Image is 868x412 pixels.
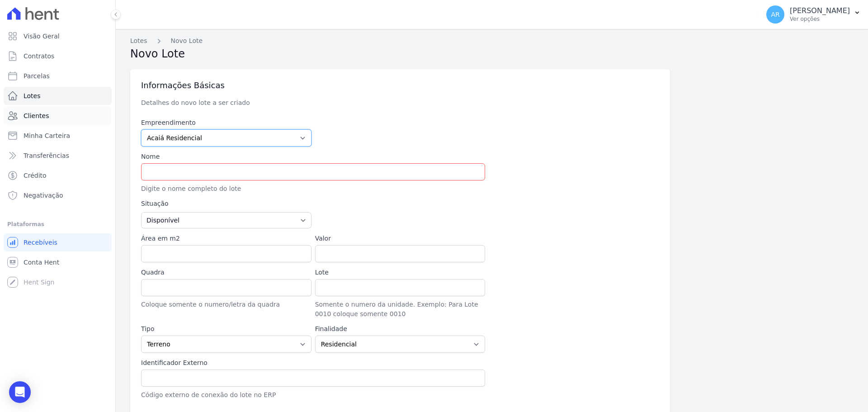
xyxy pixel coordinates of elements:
p: Coloque somente o numero/letra da quadra [141,300,311,309]
a: Contratos [4,47,112,65]
label: Finalidade [315,324,486,334]
a: Conta Hent [4,253,112,271]
div: Plataformas [7,219,108,230]
a: Novo Lote [171,36,203,46]
a: Parcelas [4,67,112,85]
span: Clientes [24,111,49,120]
a: Visão Geral [4,27,112,45]
a: Lotes [130,36,147,46]
label: Nome [141,152,485,161]
p: Digite o nome completo do lote [141,184,485,194]
label: Quadra [141,268,311,277]
label: Identificador Externo [141,358,485,368]
span: Visão Geral [24,32,60,41]
span: Lotes [24,91,41,100]
button: AR [PERSON_NAME] Ver opções [759,2,868,27]
h3: Informações Básicas [141,80,659,91]
label: Valor [315,234,486,243]
span: Parcelas [24,71,50,81]
p: Somente o numero da unidade. Exemplo: Para Lote 0010 coloque somente 0010 [315,300,486,319]
a: Crédito [4,166,112,185]
span: AR [771,11,779,18]
span: Recebíveis [24,238,57,247]
span: Conta Hent [24,258,59,267]
span: Minha Carteira [24,131,70,140]
p: Código externo de conexão do lote no ERP [141,390,485,400]
a: Lotes [4,87,112,105]
span: Transferências [24,151,69,160]
p: Detalhes do novo lote a ser criado [141,98,445,107]
label: Empreendimento [141,118,311,128]
label: Situação [141,199,311,208]
div: Open Intercom Messenger [9,381,31,403]
p: Ver opções [790,15,850,23]
a: Minha Carteira [4,127,112,145]
a: Transferências [4,147,112,165]
span: Crédito [24,171,47,180]
label: Tipo [141,324,311,334]
a: Clientes [4,107,112,125]
a: Recebíveis [4,233,112,251]
span: Negativação [24,191,63,200]
h2: Novo Lote [130,46,854,62]
p: [PERSON_NAME] [790,6,850,15]
span: Contratos [24,52,54,61]
a: Negativação [4,186,112,204]
label: Lote [315,268,486,277]
label: Área em m2 [141,234,311,243]
nav: Breadcrumb [130,36,854,46]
